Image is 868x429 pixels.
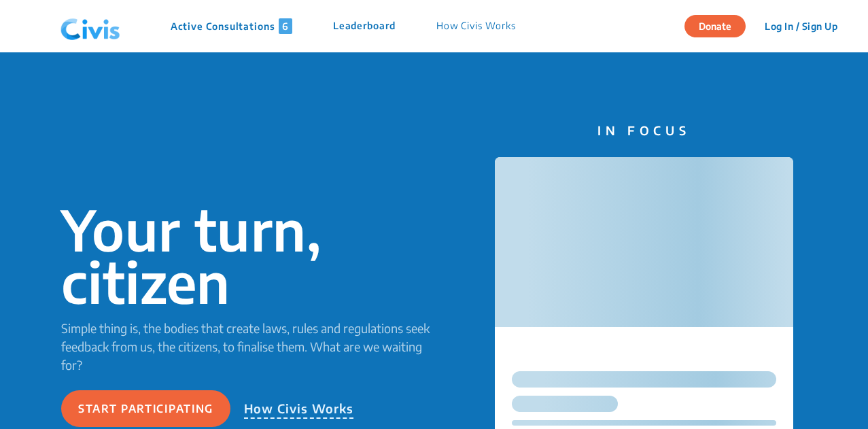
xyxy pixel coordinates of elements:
[684,15,746,37] button: Donate
[436,18,516,34] p: How Civis Works
[171,18,292,34] p: Active Consultations
[756,16,846,37] button: Log In / Sign Up
[61,390,230,427] button: Start participating
[333,18,396,34] p: Leaderboard
[61,203,434,308] p: Your turn, citizen
[61,319,434,374] p: Simple thing is, the bodies that create laws, rules and regulations seek feedback from us, the ci...
[684,18,756,32] a: Donate
[279,18,292,34] span: 6
[55,6,126,47] img: navlogo.png
[495,121,793,139] p: IN FOCUS
[244,399,354,419] p: How Civis Works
